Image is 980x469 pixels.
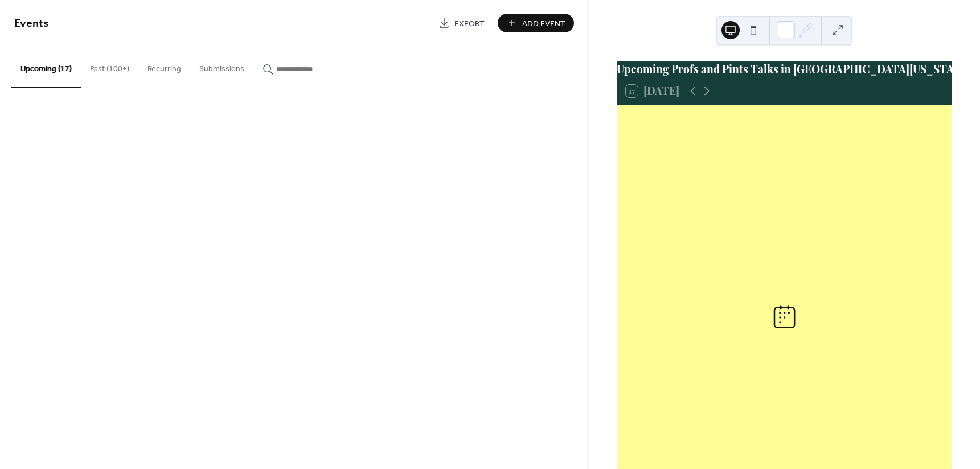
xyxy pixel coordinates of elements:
[430,14,493,32] a: Export
[190,46,253,87] button: Submissions
[11,46,81,88] button: Upcoming (17)
[617,61,952,77] div: Upcoming Profs and Pints Talks in [GEOGRAPHIC_DATA][US_STATE]
[498,14,574,32] button: Add Event
[454,18,485,30] span: Export
[138,46,190,87] button: Recurring
[14,13,49,35] span: Events
[522,18,565,30] span: Add Event
[81,46,138,87] button: Past (100+)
